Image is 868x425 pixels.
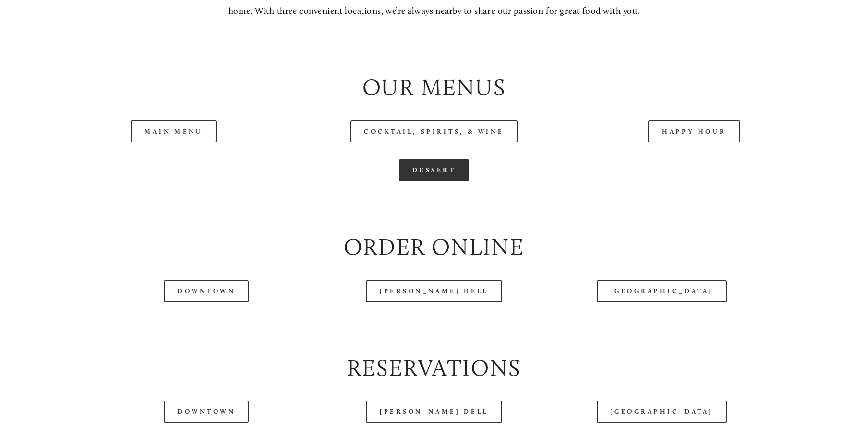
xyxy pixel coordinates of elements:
a: Downtown [164,280,249,302]
a: Happy Hour [648,120,740,142]
a: Downtown [164,401,249,423]
a: [GEOGRAPHIC_DATA] [597,401,727,423]
h2: Reservations [52,352,816,384]
a: [PERSON_NAME] Dell [366,280,502,302]
a: Dessert [399,159,470,181]
a: [GEOGRAPHIC_DATA] [597,280,727,302]
h2: Our Menus [52,71,816,104]
a: [PERSON_NAME] Dell [366,401,502,423]
h2: Order Online [52,231,816,263]
a: Main Menu [131,120,217,142]
a: Cocktail, Spirits, & Wine [350,120,518,142]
